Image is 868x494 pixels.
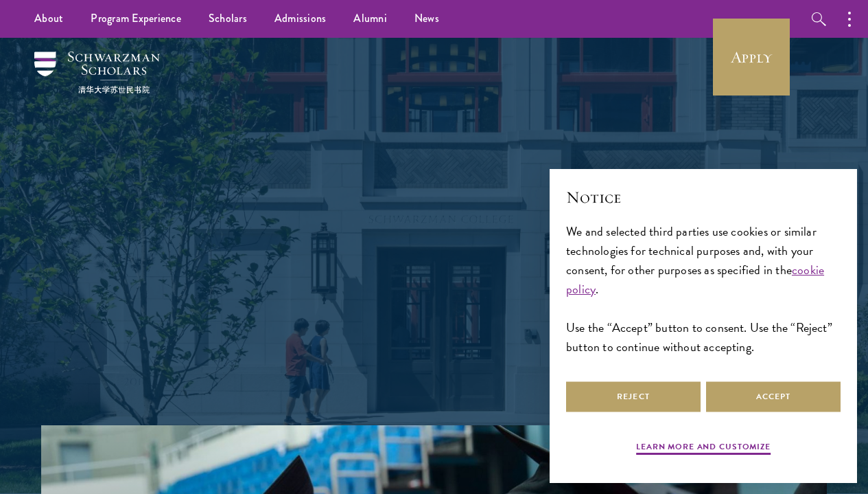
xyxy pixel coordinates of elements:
[713,19,790,96] a: Apply
[566,222,841,357] div: We and selected third parties use cookies or similar technologies for technical purposes and, wit...
[566,186,841,209] h2: Notice
[566,381,701,412] button: Reject
[566,260,824,298] a: cookie policy
[187,218,681,348] p: Schwarzman Scholars is a prestigious one-year, fully funded master’s program in global affairs at...
[636,440,771,457] button: Learn more and customize
[34,52,160,93] img: Schwarzman Scholars
[706,381,841,412] button: Accept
